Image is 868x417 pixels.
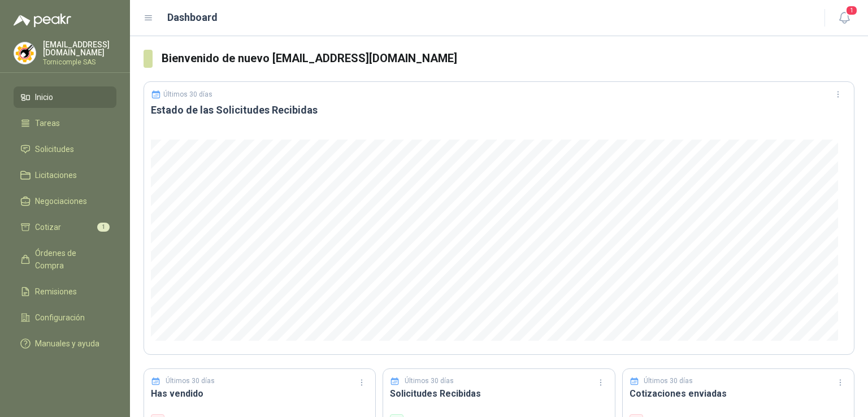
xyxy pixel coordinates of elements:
[35,247,106,272] span: Órdenes de Compra
[43,59,116,66] p: Tornicomple SAS
[35,169,77,181] span: Licitaciones
[35,117,60,129] span: Tareas
[14,164,116,186] a: Licitaciones
[14,42,36,64] img: Company Logo
[162,50,854,67] h3: Bienvenido de nuevo [EMAIL_ADDRESS][DOMAIN_NAME]
[834,8,854,28] button: 1
[14,138,116,160] a: Solicitudes
[35,195,87,207] span: Negociaciones
[14,86,116,108] a: Inicio
[14,281,116,302] a: Remisiones
[163,90,212,98] p: Últimos 30 días
[151,103,847,117] h3: Estado de las Solicitudes Recibidas
[151,386,368,401] h3: Has vendido
[35,337,99,350] span: Manuales y ayuda
[97,223,110,232] span: 1
[644,376,693,386] p: Últimos 30 días
[14,307,116,328] a: Configuración
[14,14,71,27] img: Logo peakr
[14,112,116,134] a: Tareas
[35,91,53,103] span: Inicio
[845,5,858,16] span: 1
[390,386,607,401] h3: Solicitudes Recibidas
[405,376,454,386] p: Últimos 30 días
[630,386,847,401] h3: Cotizaciones enviadas
[35,221,61,233] span: Cotizar
[166,376,215,386] p: Últimos 30 días
[35,285,77,298] span: Remisiones
[14,242,116,276] a: Órdenes de Compra
[35,143,74,155] span: Solicitudes
[35,311,85,324] span: Configuración
[14,333,116,354] a: Manuales y ayuda
[43,41,116,57] p: [EMAIL_ADDRESS][DOMAIN_NAME]
[167,10,218,25] h1: Dashboard
[14,190,116,212] a: Negociaciones
[14,216,116,238] a: Cotizar1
